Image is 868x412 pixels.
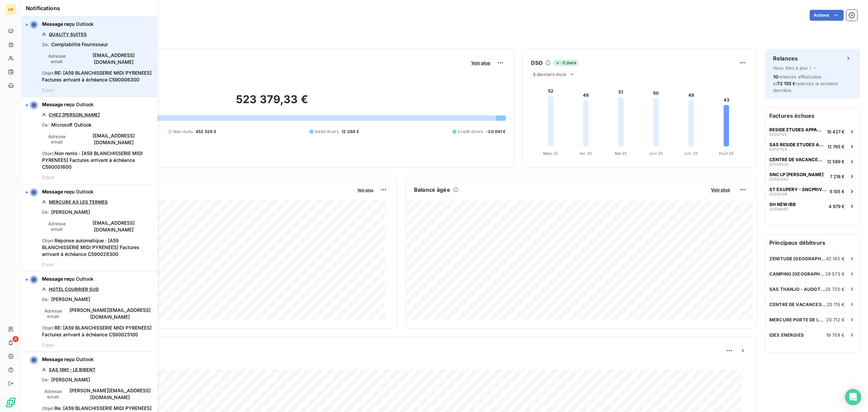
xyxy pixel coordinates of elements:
h6: Notifications [26,4,153,12]
h6: Balance âgée [414,186,450,194]
a: MERCURE AX LES TERMES [49,199,108,205]
span: Vous êtes à jour ! [773,65,811,71]
span: Adresse email : [42,221,72,232]
button: SNC LP [PERSON_NAME]025050427 218 € [765,169,860,184]
a: HOTEL COURRIER SUD [49,286,99,292]
h6: Factures échues [765,108,860,124]
span: 6 105 € [830,189,845,194]
span: Débit divers [315,129,339,135]
button: Voir plus [355,187,375,193]
span: Chiffre d'affaires mensuel [38,192,353,200]
h2: 523 379,33 € [38,93,506,113]
img: Logo LeanPay [5,397,16,408]
span: 42 142 € [826,256,845,261]
span: [EMAIL_ADDRESS][DOMAIN_NAME] [74,220,153,233]
span: 0 jour [42,262,54,267]
span: MERCURE PORTE DE LA CITE SO CAR HO [769,317,826,322]
span: Objet : [42,70,55,76]
span: relances effectuées et relancés la semaine dernière. [773,74,838,93]
button: Message reçu OutlookMERCURE AX LES TERMESDe:[PERSON_NAME]Adresse email:[EMAIL_ADDRESS][DOMAIN_NAM... [22,184,157,271]
span: Outlook [76,356,94,362]
span: CAMPING [GEOGRAPHIC_DATA] [769,271,825,277]
span: SH NEW IBB [769,202,796,207]
span: 25 720 € [825,286,845,292]
tspan: Juin 25 [649,151,663,156]
span: 02507124 [769,147,787,151]
span: ZENITUDE [GEOGRAPHIC_DATA] [769,256,826,261]
span: Crédit divers [458,129,483,135]
div: AB [5,4,16,15]
span: Objet : [42,325,55,331]
span: -5 jours [553,60,578,66]
span: Adresse email : [42,308,64,319]
button: SH NEW IBB025060624 979 € [765,199,860,213]
span: De : [42,122,49,128]
span: 10 [773,74,778,79]
span: Adresse email : [42,389,64,399]
span: Message reçu [42,356,75,362]
span: Non remis : [A59 BLANCHISSERIE MIDI PYRENEES] Factures arrivant à échéance C590001600 [42,150,143,170]
span: 02506062 [769,207,788,211]
span: Objet : [42,151,55,156]
span: 12 765 € [827,144,845,149]
span: Réponse automatique : [A59 BLANCHISSERIE MIDI PYRENEES] Factures arrivant à échéance C590028300 [42,238,139,257]
button: ST EXUPERY - SNCPRIVILEGE APPART-HOTELS025051266 105 € [765,184,860,199]
span: [PERSON_NAME] [51,376,90,383]
button: Voir plus [469,60,492,66]
span: Microsoft Outlook [51,121,92,128]
span: 0 jour [42,342,54,348]
span: 16 427 € [827,129,845,134]
button: CENTRE DE VACANCES CCAS0250603012 589 € [765,154,860,169]
span: SNC LP [PERSON_NAME] [769,172,824,177]
span: 02505126 [769,192,787,196]
span: Message reçu [42,276,75,282]
span: Outlook [76,276,94,282]
span: De : [42,209,49,215]
button: Message reçu OutlookQUALITY SUITESDe:Comptabilité FournisseurAdresse email:[EMAIL_ADDRESS][DOMAIN... [22,17,157,97]
tspan: Juil. 25 [684,151,698,156]
span: Voir plus [471,60,490,65]
span: Message reçu [42,21,75,27]
span: 0 jour [42,174,54,180]
span: 02505042 [769,177,788,181]
span: -20 041 € [486,129,506,135]
span: Message reçu [42,189,75,194]
span: Comptabilité Fournisseur [51,41,108,48]
span: [EMAIL_ADDRESS][DOMAIN_NAME] [74,132,153,146]
tspan: Mai 25 [614,151,627,156]
span: 4 979 € [829,204,845,209]
span: CENTRE DE VACANCES CCAS [769,302,827,307]
h6: DSO [531,59,542,67]
a: CHEZ [PERSON_NAME] [49,112,100,117]
span: [PERSON_NAME][EMAIL_ADDRESS][DOMAIN_NAME] [66,387,153,401]
span: 452 529 € [196,129,216,135]
span: 20 712 € [826,317,845,322]
button: Actions [810,10,844,21]
span: 12 589 € [827,159,845,164]
span: 0 jour [42,87,54,93]
span: Voir plus [357,188,373,192]
span: SAS THANJO - AUDOTEL [769,286,825,292]
span: Message reçu [42,101,75,107]
span: RESIDE ETUDES APPARTHOTEL [769,127,824,132]
span: Adresse email : [42,134,72,145]
button: Message reçu OutlookCHEZ [PERSON_NAME]De:Microsoft OutlookAdresse email:[EMAIL_ADDRESS][DOMAIN_NA... [22,97,157,184]
span: De : [42,42,49,47]
span: RE: [A59 BLANCHISSERIE MIDI PYRENEES] Factures arrivant à échéance C590025100 [42,325,152,337]
span: Voir plus [711,187,730,192]
span: IDEX ENERGIES [769,332,804,338]
button: Voir plus [709,187,732,193]
span: 6 derniers mois [533,72,566,77]
span: Objet : [42,406,55,411]
span: 02506030 [769,162,788,166]
span: De : [42,297,49,302]
span: CENTRE DE VACANCES CCAS [769,157,824,162]
span: [PERSON_NAME] [51,209,90,216]
span: 7 218 € [830,174,845,179]
span: 02507125 [769,132,787,136]
span: Adresse email : [42,53,72,64]
span: Objet : [42,238,55,243]
span: Outlook [76,189,94,194]
span: 72 155 € [777,81,795,86]
span: ST EXUPERY - SNCPRIVILEGE APPART-HOTELS [769,187,827,192]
